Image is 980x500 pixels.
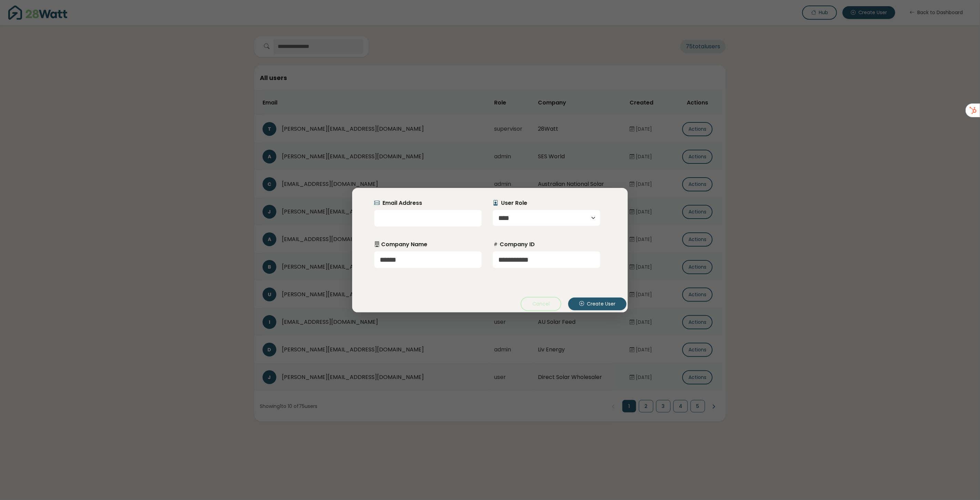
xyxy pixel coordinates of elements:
button: Create User [568,298,626,310]
label: Email Address [374,199,422,207]
button: Cancel [521,297,561,311]
label: Company Name [374,240,427,249]
label: User Role [493,199,527,207]
label: Company ID [493,240,535,249]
